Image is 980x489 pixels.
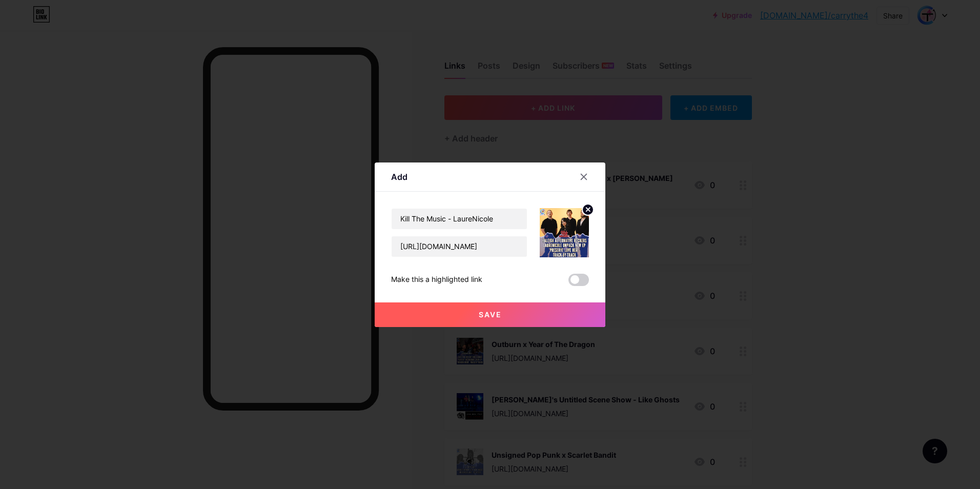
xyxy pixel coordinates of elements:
[540,208,589,257] img: link_thumbnail
[391,274,482,286] div: Make this a highlighted link
[479,310,502,319] span: Save
[392,236,527,257] input: URL
[391,171,407,183] div: Add
[375,302,605,327] button: Save
[392,209,527,229] input: Title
